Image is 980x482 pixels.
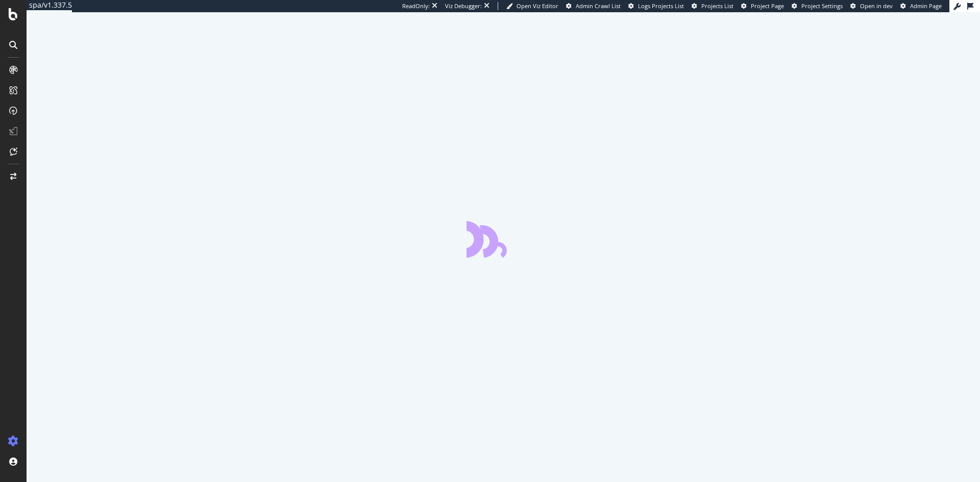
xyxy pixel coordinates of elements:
span: Admin Crawl List [576,2,621,10]
span: Project Page [751,2,784,10]
a: Project Page [741,2,784,10]
a: Project Settings [792,2,843,10]
a: Open in dev [850,2,893,10]
span: Projects List [701,2,733,10]
div: Viz Debugger: [445,2,482,10]
div: animation [467,221,540,258]
span: Admin Page [910,2,942,10]
span: Open Viz Editor [517,2,558,10]
a: Admin Page [900,2,942,10]
div: ReadOnly: [402,2,430,10]
span: Open in dev [860,2,893,10]
a: Admin Crawl List [566,2,621,10]
a: Projects List [692,2,733,10]
span: Project Settings [801,2,843,10]
a: Logs Projects List [628,2,684,10]
a: Open Viz Editor [506,2,558,10]
span: Logs Projects List [638,2,684,10]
